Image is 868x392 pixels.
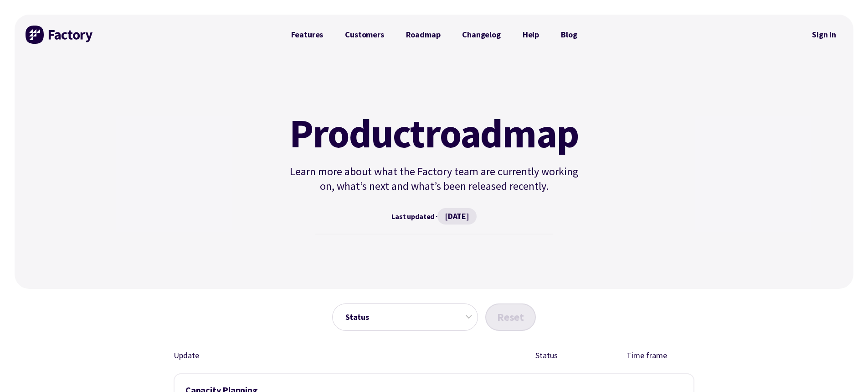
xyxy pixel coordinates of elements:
[806,24,842,45] a: Sign in
[512,26,550,44] a: Help
[550,26,588,44] a: Blog
[806,24,842,45] nav: Secondary Navigation
[286,208,583,225] div: Last updated ·
[286,164,583,193] p: Learn more about what the Factory team are currently working on, what’s next and what’s been rele...
[425,113,579,153] mark: roadmap
[451,26,511,44] a: Changelog
[26,26,94,44] img: Factory
[280,26,588,44] nav: Primary Navigation
[485,303,536,331] button: Reset
[280,26,334,44] a: Features
[334,26,395,44] a: Customers
[619,349,674,362] div: Time frame
[519,349,574,362] div: Status
[437,208,477,225] span: [DATE]
[286,113,583,153] h1: Product
[174,349,474,362] div: Update
[395,26,452,44] a: Roadmap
